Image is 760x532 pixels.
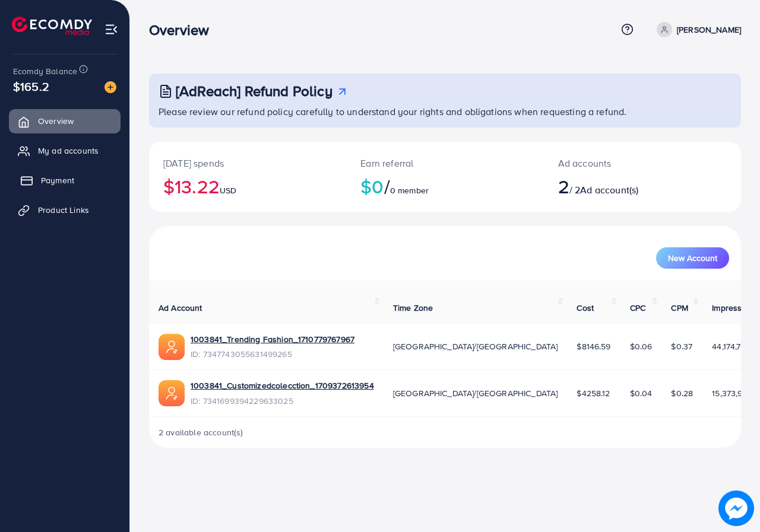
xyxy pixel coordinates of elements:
[220,184,236,196] span: USD
[9,139,121,163] a: My ad accounts
[12,17,92,35] img: logo
[163,156,332,170] p: [DATE] spends
[712,340,751,352] span: 44,174,760
[558,173,569,200] span: 2
[149,21,218,39] h3: Overview
[159,426,243,438] span: 2 available account(s)
[191,348,354,360] span: ID: 7347743055631499265
[577,302,594,314] span: Cost
[577,387,610,399] span: $4258.12
[191,380,374,391] a: 1003841_Customizedcolecction_1709372613954
[104,23,118,36] img: menu
[159,380,185,406] img: ic-ads-acc.e4c84228.svg
[671,340,692,352] span: $0.37
[712,387,752,399] span: 15,373,923
[384,173,390,200] span: /
[41,174,74,186] span: Payment
[159,302,202,314] span: Ad Account
[104,81,116,93] img: image
[558,156,677,170] p: Ad accounts
[9,198,121,222] a: Product Links
[159,334,185,360] img: ic-ads-acc.e4c84228.svg
[671,302,688,314] span: CPM
[656,247,729,269] button: New Account
[360,156,529,170] p: Earn referral
[393,387,558,399] span: [GEOGRAPHIC_DATA]/[GEOGRAPHIC_DATA]
[630,340,653,352] span: $0.06
[630,302,645,314] span: CPC
[630,387,653,399] span: $0.04
[671,387,693,399] span: $0.28
[393,340,558,352] span: [GEOGRAPHIC_DATA]/[GEOGRAPHIC_DATA]
[159,104,734,119] p: Please review our refund policy carefully to understand your rights and obligations when requesti...
[718,490,753,525] img: image
[38,204,89,216] span: Product Links
[652,22,741,37] a: [PERSON_NAME]
[176,82,332,100] h3: [AdReach] Refund Policy
[38,115,74,127] span: Overview
[393,302,433,314] span: Time Zone
[712,302,753,314] span: Impression
[558,175,677,197] h2: / 2
[580,183,638,196] span: Ad account(s)
[9,109,121,133] a: Overview
[13,78,49,95] span: $165.2
[360,175,529,197] h2: $0
[668,254,717,262] span: New Account
[677,23,741,37] p: [PERSON_NAME]
[390,184,429,196] span: 0 member
[13,65,77,77] span: Ecomdy Balance
[577,340,610,352] span: $8146.59
[191,395,374,407] span: ID: 7341699394229633025
[191,333,354,345] a: 1003841_Trending Fashion_1710779767967
[163,175,332,197] h2: $13.22
[9,168,121,192] a: Payment
[38,145,99,157] span: My ad accounts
